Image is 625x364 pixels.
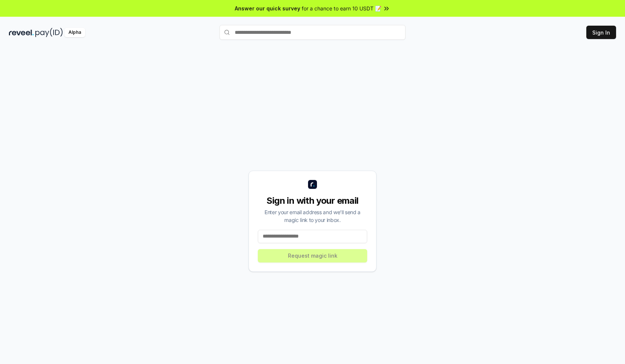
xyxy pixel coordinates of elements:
[64,28,85,37] div: Alpha
[258,208,367,224] div: Enter your email address and we’ll send a magic link to your inbox.
[35,28,63,37] img: pay_id
[302,4,381,12] span: for a chance to earn 10 USDT 📝
[9,28,34,37] img: reveel_dark
[308,180,317,189] img: logo_small
[586,26,616,39] button: Sign In
[235,4,300,12] span: Answer our quick survey
[258,195,367,207] div: Sign in with your email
